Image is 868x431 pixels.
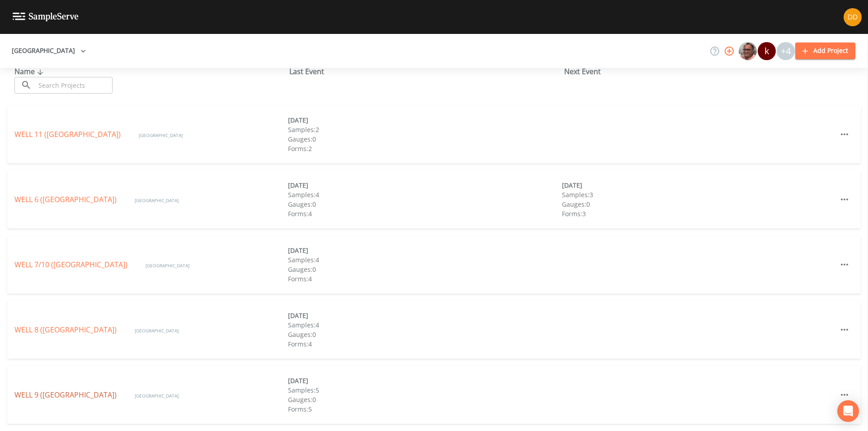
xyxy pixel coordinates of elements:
img: e2d790fa78825a4bb76dcb6ab311d44c [739,42,757,60]
div: Next Event [564,66,839,77]
div: Gauges: 0 [288,134,561,144]
div: k [758,42,776,60]
div: +4 [777,42,795,60]
span: [GEOGRAPHIC_DATA] [146,262,189,269]
div: Forms: 4 [288,209,561,218]
div: Gauges: 0 [288,199,561,209]
div: keith@gcpwater.org [757,42,776,60]
a: WELL 11 ([GEOGRAPHIC_DATA]) [14,129,121,139]
div: Forms: 4 [288,274,561,284]
span: Name [14,66,46,76]
div: Samples: 4 [288,255,561,265]
div: [DATE] [288,115,561,125]
div: Last Event [289,66,564,77]
div: Forms: 3 [562,209,835,218]
div: Samples: 2 [288,125,561,134]
div: Open Intercom Messenger [837,400,859,422]
img: 7d98d358f95ebe5908e4de0cdde0c501 [844,8,862,26]
div: [DATE] [288,180,561,190]
a: WELL 9 ([GEOGRAPHIC_DATA]) [14,390,117,400]
img: logo [13,13,79,21]
span: [GEOGRAPHIC_DATA] [135,393,179,399]
button: [GEOGRAPHIC_DATA] [8,43,90,59]
input: Search Projects [35,77,113,94]
div: Samples: 3 [562,190,835,199]
div: [DATE] [288,376,561,385]
div: Mike Franklin [738,42,757,60]
a: WELL 6 ([GEOGRAPHIC_DATA]) [14,194,117,204]
div: Forms: 4 [288,339,561,349]
div: [DATE] [288,311,561,320]
div: Samples: 5 [288,385,561,395]
div: Gauges: 0 [288,395,561,404]
a: WELL 7/10 ([GEOGRAPHIC_DATA]) [14,260,127,270]
div: Forms: 5 [288,404,561,414]
div: Gauges: 0 [562,199,835,209]
div: Samples: 4 [288,190,561,199]
div: Samples: 4 [288,320,561,330]
span: [GEOGRAPHIC_DATA] [139,132,183,138]
div: [DATE] [288,246,561,255]
a: WELL 8 ([GEOGRAPHIC_DATA]) [14,325,117,335]
div: Gauges: 0 [288,265,561,274]
div: Forms: 2 [288,144,561,153]
button: Add Project [795,43,855,59]
div: Gauges: 0 [288,330,561,339]
span: [GEOGRAPHIC_DATA] [135,327,179,334]
span: [GEOGRAPHIC_DATA] [135,197,179,204]
div: [DATE] [562,180,835,190]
